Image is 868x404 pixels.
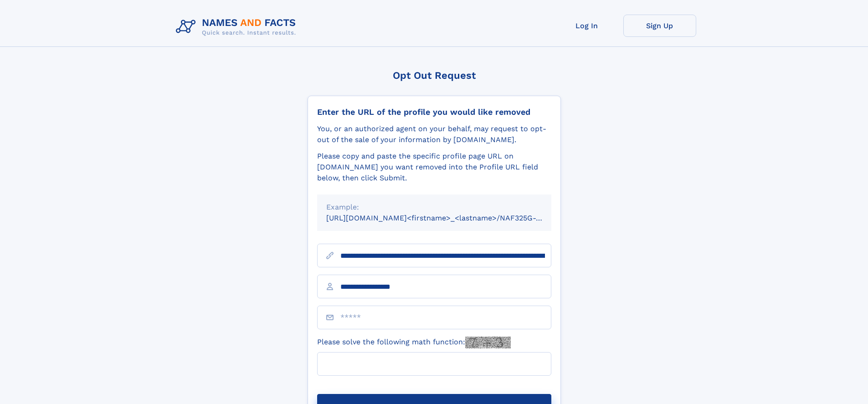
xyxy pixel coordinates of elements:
[623,15,696,37] a: Sign Up
[326,214,569,222] small: [URL][DOMAIN_NAME]<firstname>_<lastname>/NAF325G-xxxxxxxx
[172,15,303,39] img: Logo Names and Facts
[550,15,623,37] a: Log In
[317,151,551,184] div: Please copy and paste the specific profile page URL on [DOMAIN_NAME] you want removed into the Pr...
[317,123,551,145] div: You, or an authorized agent on your behalf, may request to opt-out of the sale of your informatio...
[317,107,551,117] div: Enter the URL of the profile you would like removed
[317,337,511,348] label: Please solve the following math function:
[326,202,542,213] div: Example:
[308,70,561,81] div: Opt Out Request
